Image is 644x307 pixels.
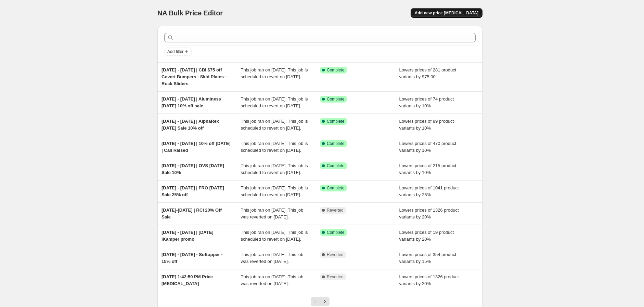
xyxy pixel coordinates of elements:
button: Add new price [MEDICAL_DATA] [411,8,482,18]
span: This job ran on [DATE]. This job is scheduled to revert on [DATE]. [241,67,308,79]
span: [DATE] - [DATE] | [DATE] iKamper promo [162,230,214,242]
span: This job ran on [DATE]. This job is scheduled to revert on [DATE]. [241,96,308,108]
span: This job ran on [DATE]. This job was reverted on [DATE]. [241,208,304,219]
span: [DATE] - [DATE] | OVS [DATE] Sale 10% [162,163,224,175]
span: Add new price [MEDICAL_DATA] [415,10,478,16]
span: This job ran on [DATE]. This job is scheduled to revert on [DATE]. [241,141,308,153]
span: Complete [327,96,344,102]
span: Lowers prices of 19 product variants by 20% [399,230,454,242]
span: [DATE] - [DATE] | CBI $75 off Covert Bumpers - Skid Plates - Rock Sliders [162,67,227,86]
span: Complete [327,163,344,169]
span: Lowers prices of 215 product variants by 10% [399,163,456,175]
span: Lowers prices of 1326 product variants by 20% [399,274,459,286]
span: [DATE]-[DATE] | RCI 20% Off Sale [162,208,222,219]
span: Lowers prices of 74 product variants by 10% [399,96,454,108]
span: Lowers prices of 354 product variants by 15% [399,252,456,264]
span: Lowers prices of 470 product variants by 10% [399,141,456,153]
span: This job ran on [DATE]. This job is scheduled to revert on [DATE]. [241,119,308,131]
span: Lowers prices of 1326 product variants by 20% [399,208,459,219]
span: Reverted [327,208,344,213]
span: This job ran on [DATE]. This job was reverted on [DATE]. [241,274,304,286]
span: This job ran on [DATE]. This job is scheduled to revert on [DATE]. [241,163,308,175]
span: [DATE] 1:42:50 PM Price [MEDICAL_DATA] [162,274,213,286]
span: Lowers prices of 1041 product variants by 25% [399,185,459,197]
span: This job ran on [DATE]. This job is scheduled to revert on [DATE]. [241,185,308,197]
span: This job ran on [DATE]. This job was reverted on [DATE]. [241,252,304,264]
span: Complete [327,230,344,235]
span: This job ran on [DATE]. This job is scheduled to revert on [DATE]. [241,230,308,242]
span: Add filter [167,49,183,54]
span: [DATE] - [DATE] | 10% off [DATE] | Cali Raised [162,141,231,153]
span: [DATE] - [DATE] | FRO [DATE] Sale 25% off [162,185,224,197]
span: [DATE] - [DATE] | Aluminess [DATE] 10% off sale [162,96,221,108]
span: Lowers prices of 89 product variants by 10% [399,119,454,131]
button: Add filter [164,48,192,56]
span: [DATE] - [DATE] - Softopper - 15% off [162,252,223,264]
nav: Pagination [311,297,330,306]
span: Reverted [327,252,344,257]
button: Next [320,297,330,306]
span: NA Bulk Price Editor [157,9,223,17]
span: Complete [327,119,344,124]
span: Lowers prices of 281 product variants by $75.00 [399,67,456,79]
span: Complete [327,185,344,191]
span: Reverted [327,274,344,280]
span: Complete [327,141,344,146]
span: Complete [327,67,344,73]
span: [DATE] - [DATE] | AlphaRex [DATE] Sale 10% off [162,119,219,131]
